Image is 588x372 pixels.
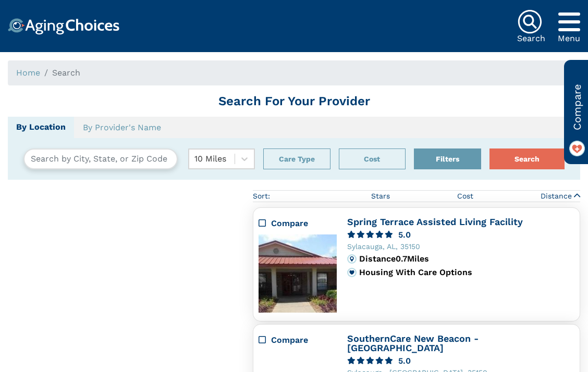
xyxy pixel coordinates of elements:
div: Compare [271,334,337,346]
div: Menu [558,34,580,43]
div: 5.0 [398,357,411,365]
img: primary.svg [347,268,357,277]
div: Search [517,34,545,43]
button: Care Type [263,148,330,169]
a: Home [16,68,40,78]
div: 5.0 [398,231,411,239]
span: Cost [457,191,473,202]
nav: breadcrumb [8,60,580,85]
h1: Search For Your Provider [8,94,580,109]
div: Sylacauga, AL, 35150 [347,243,574,250]
div: Compare [259,217,337,230]
button: Search [489,148,565,169]
span: Stars [371,191,390,202]
div: Popover trigger [558,9,580,34]
img: search-icon.svg [517,9,542,34]
div: Housing With Care Options [359,268,574,277]
a: Spring Terrace Assisted Living Facility [347,216,523,227]
img: distance.svg [347,254,357,264]
button: Filters [414,148,481,169]
img: Choice! [8,18,119,35]
div: Popover trigger [339,148,406,169]
span: Search [52,68,80,78]
a: By Provider's Name [74,117,170,139]
span: Compare [569,84,585,130]
a: By Location [8,117,74,138]
div: Sort: [253,191,270,202]
div: Popover trigger [263,148,330,169]
div: Compare [259,334,337,346]
a: SouthernCare New Beacon - [GEOGRAPHIC_DATA] [347,333,479,353]
input: Search by City, State, or Zip Code [23,148,178,169]
div: Distance 0.7 Miles [359,254,574,264]
a: 5.0 [347,357,574,365]
div: Compare [271,217,337,230]
img: favorite_on.png [569,141,585,156]
span: Distance [541,191,572,202]
a: 5.0 [347,231,574,239]
div: Popover trigger [414,148,481,169]
button: Cost [339,148,406,169]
